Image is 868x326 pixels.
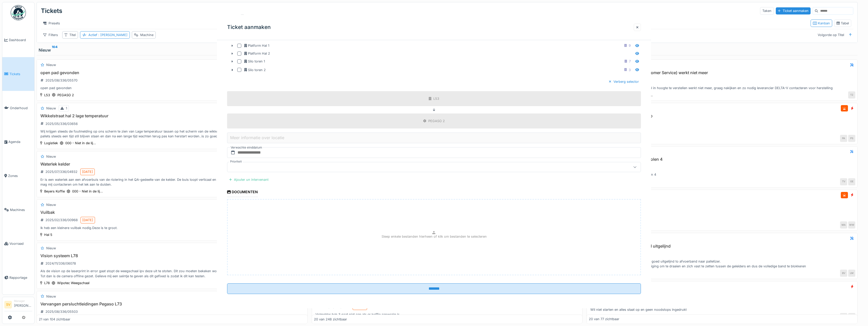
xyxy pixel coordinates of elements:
div: 9 [629,43,631,48]
label: Verwachte einddatum [230,145,263,150]
div: Verberg selector [607,78,641,85]
div: Documenten [227,188,258,197]
label: Meer informatie over locatie [229,135,285,141]
div: Ajouter un intervenant [227,176,271,183]
div: 3 [629,67,631,72]
div: PEGASO 2 [428,119,445,123]
h3: Ticket aanmaken [227,24,271,30]
div: Platform Hal 2 [244,51,270,56]
div: Platform Hal 1 [244,43,269,48]
div: L53 [433,96,439,101]
div: Silo toren 1 [244,59,265,64]
div: Silo toren 2 [244,67,266,72]
label: Prioriteit [229,159,243,164]
div: 7 [629,59,631,64]
p: Sleep enkele bestanden hierheen of klik om bestanden te selecteren [382,234,487,239]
